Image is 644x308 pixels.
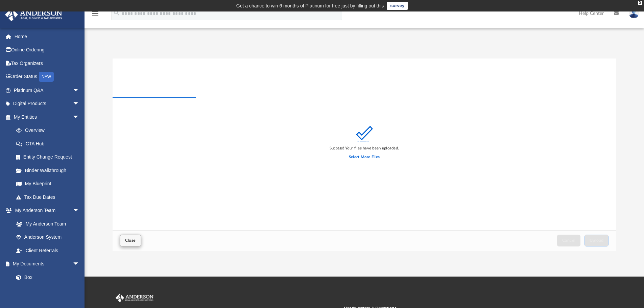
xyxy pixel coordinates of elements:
i: menu [91,9,99,18]
img: Anderson Advisors Platinum Portal [3,8,64,21]
a: Tax Due Dates [9,190,90,204]
span: Upload [590,238,604,242]
a: My Documentsarrow_drop_down [5,257,86,271]
a: Overview [9,124,90,137]
a: Anderson System [9,231,86,244]
div: Upload [113,58,616,251]
a: survey [387,2,408,10]
a: Tax Organizers [5,56,90,70]
a: Entity Change Request [9,150,90,164]
img: Anderson Advisors Platinum Portal [114,293,155,302]
a: Box [9,270,83,284]
a: CTA Hub [9,137,90,150]
a: Order StatusNEW [5,70,90,84]
a: Client Referrals [9,244,86,257]
span: Cancel [562,238,576,242]
span: arrow_drop_down [73,110,86,124]
a: My Entitiesarrow_drop_down [5,110,90,124]
img: User Pic [629,8,639,18]
div: Success! Your files have been uploaded. [330,145,399,151]
button: Close [120,235,141,246]
a: Platinum Q&Aarrow_drop_down [5,84,90,97]
div: NEW [39,72,54,82]
a: My Anderson Team [9,217,83,231]
span: arrow_drop_down [73,97,86,111]
a: Meeting Minutes [9,284,86,298]
span: arrow_drop_down [73,257,86,271]
a: My Anderson Teamarrow_drop_down [5,204,86,217]
span: Close [125,238,136,242]
a: My Blueprint [9,177,86,191]
div: Get a chance to win 6 months of Platinum for free just by filling out this [236,2,384,10]
span: arrow_drop_down [73,204,86,218]
div: close [638,1,642,5]
button: Cancel [557,235,581,246]
a: menu [91,13,99,18]
label: Select More Files [349,154,380,160]
i: search [113,9,120,17]
span: arrow_drop_down [73,84,86,97]
a: Online Ordering [5,43,90,57]
button: Upload [585,235,609,246]
a: Binder Walkthrough [9,164,90,177]
a: Home [5,30,90,43]
a: Digital Productsarrow_drop_down [5,97,90,111]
